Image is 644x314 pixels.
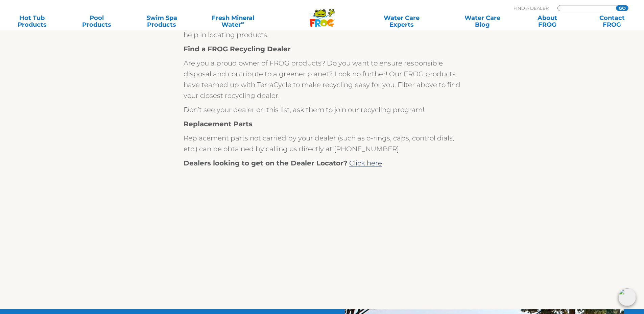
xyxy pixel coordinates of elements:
[349,159,382,167] a: Click here
[241,20,244,25] sup: ∞
[184,133,461,154] p: Replacement parts not carried by your dealer (such as o-rings, caps, control dials, etc.) can be ...
[457,15,507,28] a: Water CareBlog
[618,288,636,306] img: openIcon
[184,159,348,167] strong: Dealers looking to get on the Dealer Locator?
[361,15,443,28] a: Water CareExperts
[201,15,264,28] a: Fresh MineralWater∞
[514,5,549,11] p: Find A Dealer
[563,5,609,11] input: Zip Code Form
[184,58,461,101] p: Are you a proud owner of FROG products? Do you want to ensure responsible disposal and contribute...
[72,15,122,28] a: PoolProducts
[184,120,253,128] strong: Replacement Parts
[587,15,637,28] a: ContactFROG
[184,45,291,53] strong: Find a FROG Recycling Dealer
[137,15,187,28] a: Swim SpaProducts
[184,186,373,292] iframe: FROG® Products for Pools
[522,15,572,28] a: AboutFROG
[616,5,628,11] input: GO
[7,15,57,28] a: Hot TubProducts
[184,104,461,115] p: Don’t see your dealer on this list, ask them to join our recycling program!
